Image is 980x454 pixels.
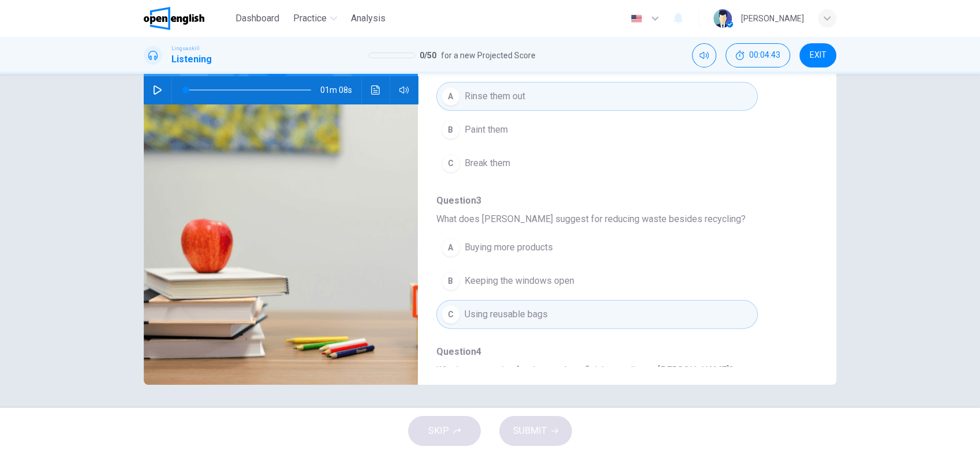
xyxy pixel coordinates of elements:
div: Hide [725,43,790,67]
span: Practice [293,12,327,25]
h1: Listening [171,52,212,66]
span: for a new Projected Score [441,48,536,62]
span: Question 3 [436,194,799,208]
span: Break them [465,156,510,170]
span: 00:04:43 [749,51,780,60]
button: ABuying more products [436,233,758,262]
button: Dashboard [231,8,284,29]
div: C [442,154,460,172]
a: OpenEnglish logo [144,7,231,30]
div: C [442,305,460,324]
button: Practice [289,8,342,29]
button: CBreak them [436,149,758,178]
span: Rinse them out [465,89,525,103]
button: EXIT [799,43,836,67]
button: CUsing reusable bags [436,300,758,329]
span: EXIT [810,51,826,60]
img: OpenEnglish logo [144,7,204,30]
button: ARinse them out [436,82,758,111]
div: A [442,87,460,106]
img: en [629,14,644,23]
span: Using reusable bags [465,307,548,321]
span: Linguaskill [171,44,200,52]
div: B [442,272,460,290]
div: Mute [692,43,716,67]
span: Why is composting food waste beneficial according to [PERSON_NAME]? [436,363,799,377]
img: Listen to Emily, an environmental activist, talking about recycling at home. [144,104,418,385]
button: BKeeping the windows open [436,267,758,295]
span: Buying more products [465,241,553,254]
span: Dashboard [235,12,279,25]
span: Paint them [465,123,508,137]
button: 00:04:43 [725,43,790,67]
span: What does [PERSON_NAME] suggest for reducing waste besides recycling? [436,212,799,226]
span: Keeping the windows open [465,274,574,288]
div: A [442,238,460,257]
div: [PERSON_NAME] [741,12,804,25]
img: Profile picture [713,9,732,28]
button: Analysis [346,8,390,29]
span: 01m 08s [320,76,361,104]
button: Click to see the audio transcription [366,76,385,104]
span: 0 / 50 [420,48,436,62]
span: Analysis [351,12,386,25]
button: BPaint them [436,115,758,144]
div: B [442,121,460,139]
span: Question 4 [436,345,799,359]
